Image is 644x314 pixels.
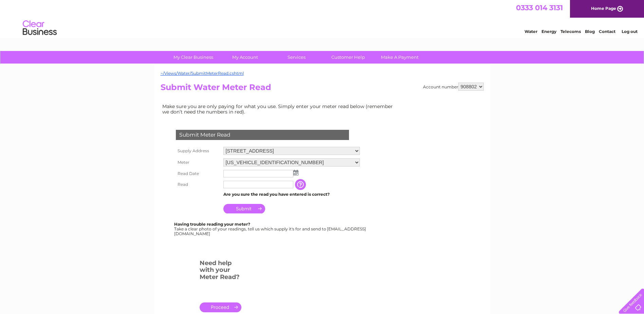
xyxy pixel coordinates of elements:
[223,204,265,213] input: Submit
[174,157,222,168] th: Meter
[162,4,483,33] div: Clear Business is a trading name of Verastar Limited (registered in [GEOGRAPHIC_DATA] No. 3667643...
[320,51,376,64] a: Customer Help
[599,29,615,34] a: Contact
[295,179,307,190] input: Information
[200,302,241,312] a: .
[217,51,273,64] a: My Account
[516,3,563,12] a: 0333 014 3131
[165,51,221,64] a: My Clear Business
[222,190,362,199] td: Are you sure the read you have entered is correct?
[200,258,241,284] h3: Need help with your Meter Read?
[176,130,349,140] div: Submit Meter Read
[161,102,398,116] td: Make sure you are only paying for what you use. Simply enter your meter read below (remember we d...
[174,222,367,236] div: Take a clear photo of your readings, tell us which supply it's for and send to [EMAIL_ADDRESS][DO...
[423,83,484,91] div: Account number
[293,170,298,175] img: ...
[525,29,537,34] a: Water
[622,29,638,34] a: Log out
[174,145,222,157] th: Supply Address
[585,29,595,34] a: Blog
[22,18,57,38] img: logo.png
[541,29,556,34] a: Energy
[174,168,222,179] th: Read Date
[269,51,325,64] a: Services
[372,51,428,64] a: Make A Payment
[174,179,222,190] th: Read
[174,222,250,227] b: Having trouble reading your meter?
[161,83,484,95] h2: Submit Water Meter Read
[161,71,244,76] a: ~/Views/Water/SubmitMeterRead.cshtml
[560,29,581,34] a: Telecoms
